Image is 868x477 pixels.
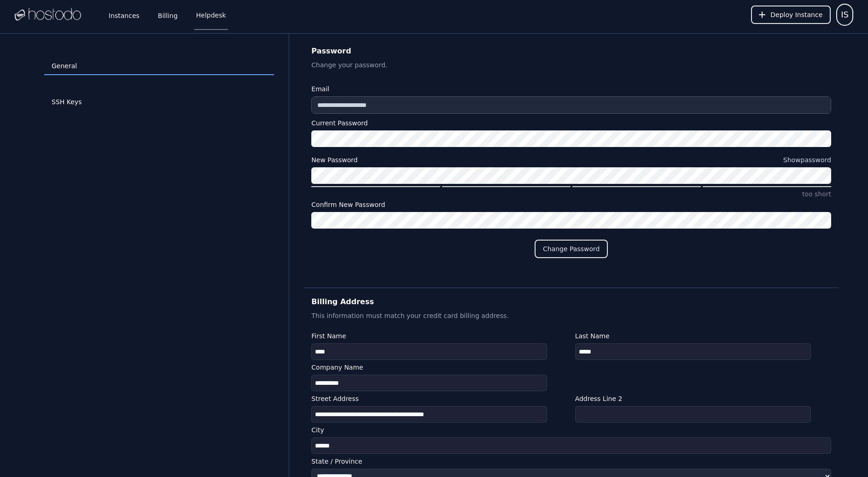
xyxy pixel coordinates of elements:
[311,424,831,436] label: City
[311,393,567,404] label: Street Address
[836,4,853,26] button: User menu
[575,393,831,404] label: Address Line 2
[751,6,831,24] button: Deploy Instance
[15,8,81,22] img: Logo
[44,94,274,111] a: SSH Keys
[311,295,831,308] h2: Billing Address
[44,58,274,75] a: General
[783,155,831,165] button: New Password
[311,362,831,373] label: Company Name
[311,83,831,94] label: Email
[311,45,831,58] h2: Password
[311,154,357,165] div: New Password
[311,59,831,71] p: Change your password.
[575,330,831,342] label: Last Name
[535,240,608,258] button: Change Password
[311,189,831,199] p: too short
[311,118,831,129] label: Current Password
[311,330,567,342] label: First Name
[841,8,849,21] span: IS
[770,10,822,19] span: Deploy Instance
[311,456,831,467] label: State / Province
[311,199,831,210] label: Confirm New Password
[311,310,831,321] p: This information must match your credit card billing address.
